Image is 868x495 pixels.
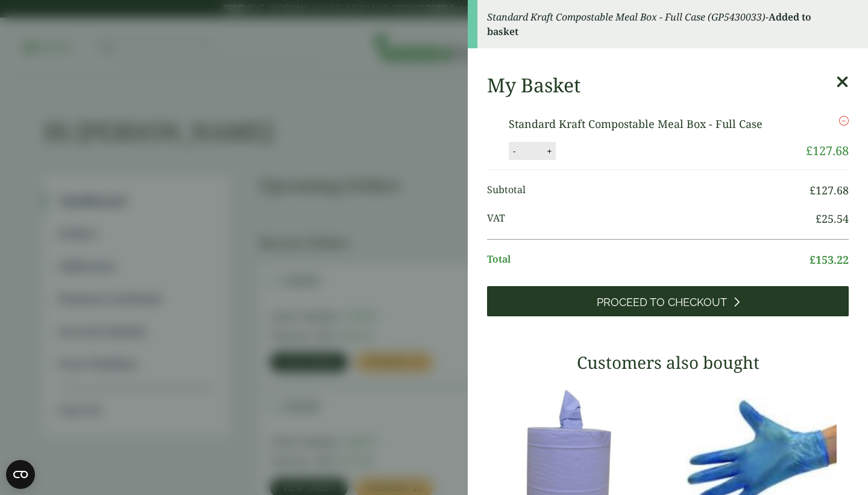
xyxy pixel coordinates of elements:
a: Remove this item [839,116,849,126]
em: Standard Kraft Compostable Meal Box - Full Case (GP5430033) [487,10,766,24]
img: chicken box [487,116,552,130]
bdi: 127.68 [810,183,849,197]
span: Total [487,252,810,268]
span: £ [806,142,813,159]
span: VAT [487,211,816,227]
button: Open CMP widget [6,460,35,489]
span: Proceed to Checkout [597,296,727,309]
a: Standard Kraft Compostable Meal Box - Full Case [552,117,805,131]
bdi: 25.54 [816,211,849,226]
button: + [587,146,599,156]
span: Subtotal [487,182,810,199]
a: Proceed to Checkout [487,286,849,316]
span: £ [810,252,816,267]
bdi: 127.68 [806,142,849,159]
span: £ [810,183,816,197]
span: £ [816,211,822,226]
bdi: 153.22 [810,252,849,267]
h2: My Basket [487,74,580,97]
h3: Customers also bought [487,353,849,373]
button: - [552,146,562,156]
